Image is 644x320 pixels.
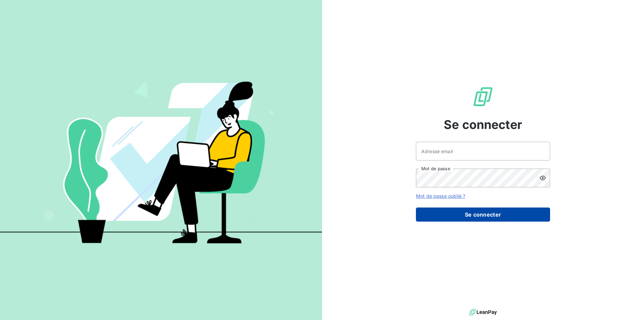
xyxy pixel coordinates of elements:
[416,193,465,199] a: Mot de passe oublié ?
[469,307,497,317] img: logo
[472,86,494,107] img: Logo LeanPay
[444,116,522,134] span: Se connecter
[416,208,550,222] button: Se connecter
[416,142,550,161] input: placeholder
